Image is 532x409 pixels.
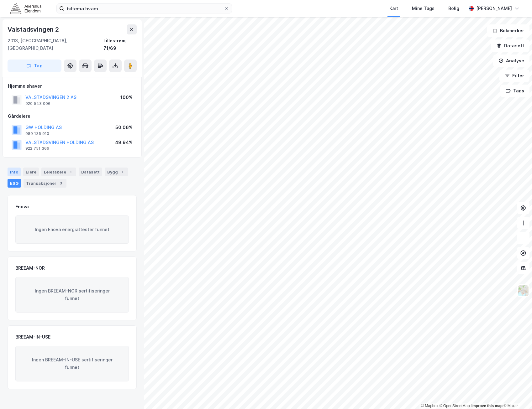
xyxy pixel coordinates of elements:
[10,3,41,14] img: akershus-eiendom-logo.9091f326c980b4bce74ccdd9f866810c.svg
[24,179,66,188] div: Transaksjoner
[501,379,532,409] div: Kontrollprogram for chat
[412,5,435,12] div: Mine Tags
[8,60,61,72] button: Tag
[115,139,133,146] div: 49.94%
[103,37,137,52] div: Lillestrøm, 71/69
[79,168,102,176] div: Datasett
[8,37,103,52] div: 2013, [GEOGRAPHIC_DATA], [GEOGRAPHIC_DATA]
[15,333,50,341] div: BREEAM-IN-USE
[15,203,29,210] div: Enova
[25,101,50,106] div: 920 543 006
[8,179,21,188] div: ESG
[115,124,133,131] div: 50.06%
[501,379,532,409] iframe: Chat Widget
[8,112,136,120] div: Gårdeiere
[15,215,129,244] div: Ingen Enova energiattester funnet
[15,346,129,381] div: Ingen BREEAM-IN-USE sertifiseringer funnet
[8,168,21,176] div: Info
[500,85,529,97] button: Tags
[517,285,529,297] img: Z
[41,168,76,176] div: Leietakere
[476,5,512,12] div: [PERSON_NAME]
[23,168,39,176] div: Eiere
[440,404,470,408] a: OpenStreetMap
[421,404,438,408] a: Mapbox
[67,169,74,175] div: 1
[491,39,529,52] button: Datasett
[389,5,398,12] div: Kart
[58,180,64,186] div: 3
[487,24,529,37] button: Bokmerker
[15,264,45,272] div: BREEAM-NOR
[64,4,224,13] input: Søk på adresse, matrikkel, gårdeiere, leietakere eller personer
[8,24,60,34] div: Valstadsvingen 2
[493,54,529,67] button: Analyse
[25,131,49,136] div: 989 135 910
[120,94,133,101] div: 100%
[499,70,529,82] button: Filter
[448,5,459,12] div: Bolig
[105,168,128,176] div: Bygg
[15,277,129,313] div: Ingen BREEAM-NOR sertifiseringer funnet
[8,82,136,90] div: Hjemmelshaver
[119,169,125,175] div: 1
[25,146,49,151] div: 922 751 366
[471,404,503,408] a: Improve this map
